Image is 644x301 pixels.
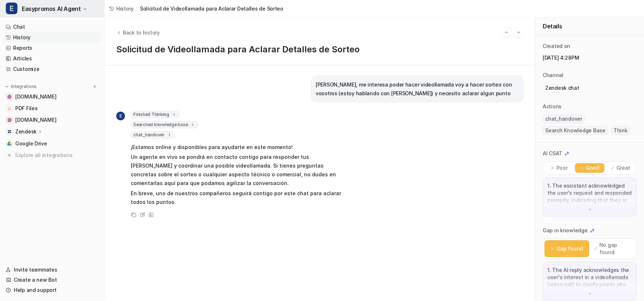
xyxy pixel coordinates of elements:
[3,103,101,113] a: PDF FilesPDF Files
[7,118,12,122] img: www.easypromosapp.com
[123,29,160,36] span: Back to history
[586,164,599,172] p: Good
[3,83,39,90] button: Integrations
[22,4,81,14] span: Easypromos AI Agent
[116,44,523,55] h1: Solicitud de Videollamada para Aclarar Detalles de Sorteo
[116,5,134,12] span: History
[6,152,13,159] img: explore all integrations
[547,266,632,288] p: 1. The AI reply acknowledges the user's interest in a videollamada (video call) to clarify points...
[7,141,12,146] img: Google Drive
[131,143,343,152] p: ¡Estamos online y disponibles para ayudarte en este momento!
[535,17,644,35] div: Details
[3,64,101,74] a: Customize
[516,29,521,36] img: Next session
[136,5,138,12] span: /
[7,95,12,99] img: easypromos-apiref.redoc.ly
[116,29,160,36] button: Back to history
[543,72,563,79] p: Channel
[543,115,585,123] span: chat_handover
[587,207,592,212] img: down-arrow
[556,164,568,172] p: Poor
[4,84,9,89] img: expand menu
[3,265,101,275] a: Invite teammates
[3,43,101,53] a: Reports
[11,84,37,89] p: Integrations
[109,5,134,12] a: History
[3,53,101,64] a: Articles
[599,241,632,256] p: No gap found
[15,140,47,147] span: Google Drive
[543,150,562,157] p: AI CSAT
[504,29,509,36] img: Previous session
[6,3,17,14] span: E
[616,164,631,172] p: Great
[543,126,608,135] span: Search Knowledge Base
[3,32,101,43] a: History
[514,28,523,37] button: Go to next session
[543,54,637,61] p: [DATE] 4:28PM
[131,131,175,139] span: chat_handover
[543,43,570,50] p: Created on
[7,106,12,111] img: PDF Files
[131,121,198,128] span: Searched knowledge base
[15,128,37,135] p: Zendesk
[3,275,101,285] a: Create a new Bot
[15,116,56,124] span: [DOMAIN_NAME]
[3,22,101,32] a: Chat
[15,93,56,100] span: [DOMAIN_NAME]
[15,105,37,112] span: PDF Files
[3,92,101,102] a: easypromos-apiref.redoc.ly[DOMAIN_NAME]
[502,28,511,37] button: Go to previous session
[3,285,101,295] a: Help and support
[556,245,583,252] p: Gap found
[131,189,343,206] p: En breve, uno de nuestros compañeros seguirá contigo por este chat para aclarar todos los puntos.
[15,149,98,161] span: Explore all integrations
[140,5,283,12] span: Solicitud de Videollamada para Aclarar Detalles de Sorteo
[543,227,588,234] p: Gap in knowledge
[131,111,179,118] span: Finished Thinking
[543,103,562,110] p: Actions
[587,291,592,296] img: down-arrow
[611,126,630,135] span: Think
[316,80,519,98] p: [PERSON_NAME], me interesa poder hacer videollamada voy a hacer sorteo con vosotros (estoy hablan...
[131,153,343,188] p: Un agente en vivo se pondrá en contacto contigo para responder tus [PERSON_NAME] y coordinar una ...
[92,84,97,89] img: menu_add.svg
[7,129,12,134] img: Zendesk
[547,182,632,204] p: 1. The assistant acknowledged the user's request and responded promptly, indicating that they are...
[116,112,125,120] span: E
[3,150,101,160] a: Explore all integrations
[545,84,579,92] p: Zendesk chat
[3,139,101,149] a: Google DriveGoogle Drive
[3,115,101,125] a: www.easypromosapp.com[DOMAIN_NAME]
